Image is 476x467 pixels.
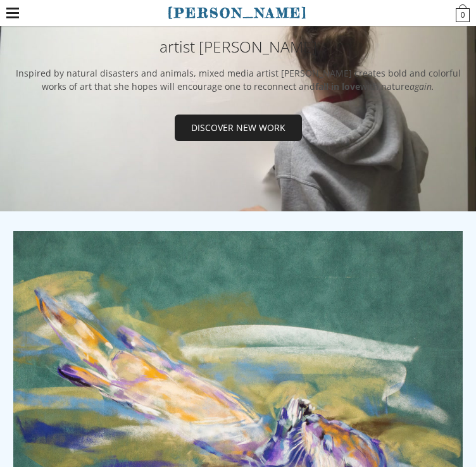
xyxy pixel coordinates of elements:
a: [PERSON_NAME] [168,4,308,22]
a: Discover new work [175,115,302,141]
strong: fall in love [315,80,360,92]
em: again. [410,80,434,92]
span: [PERSON_NAME] [168,4,308,21]
div: Inspired by natural disasters and animals, mixed media artist [PERSON_NAME] ​creates bold and col... [13,66,463,93]
span: Discover new work [176,116,301,140]
h2: artist [PERSON_NAME] [13,39,463,55]
span: 0 [456,8,470,22]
